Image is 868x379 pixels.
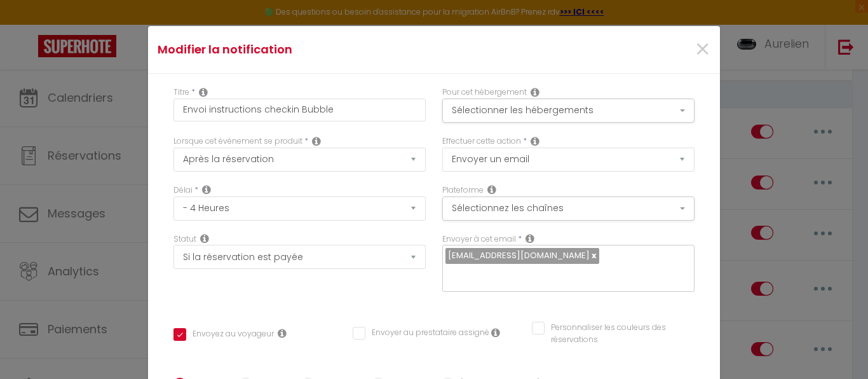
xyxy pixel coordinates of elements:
[448,249,590,261] span: [EMAIL_ADDRESS][DOMAIN_NAME]
[442,233,516,245] label: Envoyer à cet email
[695,36,710,64] button: Close
[158,41,520,59] h4: Modifier la notification
[487,184,496,195] i: Action Channel
[202,184,211,195] i: Action Time
[442,99,695,123] button: Sélectionner les hébergements
[531,87,539,97] i: This Rental
[173,135,302,148] label: Lorsque cet événement se produit
[695,31,710,69] span: ×
[442,196,695,221] button: Sélectionnez les chaînes
[442,184,484,196] label: Plateforme
[173,184,193,196] label: Délai
[200,233,209,244] i: Booking status
[312,136,321,146] i: Event Occur
[531,136,539,146] i: Action Type
[442,135,521,148] label: Effectuer cette action
[526,233,534,244] i: Recipient
[173,86,189,99] label: Titre
[199,87,208,97] i: Title
[278,328,287,338] i: Envoyer au voyageur
[442,86,527,99] label: Pour cet hébergement
[491,327,500,338] i: Envoyer au prestataire si il est assigné
[173,233,196,245] label: Statut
